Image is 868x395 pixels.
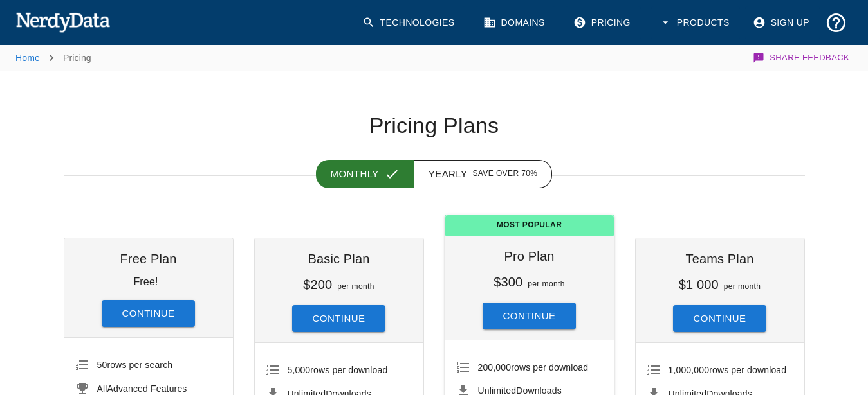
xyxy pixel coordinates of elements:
[414,160,553,188] button: Yearly Save over 70%
[288,365,311,375] span: 5,000
[673,305,767,332] button: Continue
[97,360,173,370] span: rows per search
[303,277,332,292] h6: $200
[97,383,187,394] span: Advanced Features
[669,365,787,375] span: rows per download
[288,365,388,375] span: rows per download
[679,277,719,292] h6: $1 000
[15,9,110,35] img: NerdyData.com
[64,112,805,139] h1: Pricing Plans
[97,383,107,394] span: All
[472,168,537,180] span: Save over 70%
[476,6,555,39] a: Domains
[316,160,414,188] button: Monthly
[97,360,107,370] span: 50
[75,249,223,269] h6: Free Plan
[15,45,91,71] nav: breadcrumb
[15,53,40,63] a: Home
[63,51,91,64] p: Pricing
[494,275,522,289] h6: $300
[456,246,604,267] h6: Pro Plan
[724,282,761,291] span: per month
[646,249,794,269] h6: Teams Plan
[102,300,196,327] button: Continue
[745,6,820,39] a: Sign Up
[651,6,740,39] button: Products
[355,6,465,39] a: Technologies
[751,45,853,71] button: Share Feedback
[337,282,374,291] span: per month
[820,6,853,39] button: Support and Documentation
[292,305,386,332] button: Continue
[478,362,589,373] span: rows per download
[265,249,413,269] h6: Basic Plan
[445,215,614,236] span: Most Popular
[566,6,641,39] a: Pricing
[483,303,577,329] button: Continue
[669,365,710,375] span: 1,000,000
[478,362,512,373] span: 200,000
[133,276,158,287] p: Free!
[528,279,565,288] span: per month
